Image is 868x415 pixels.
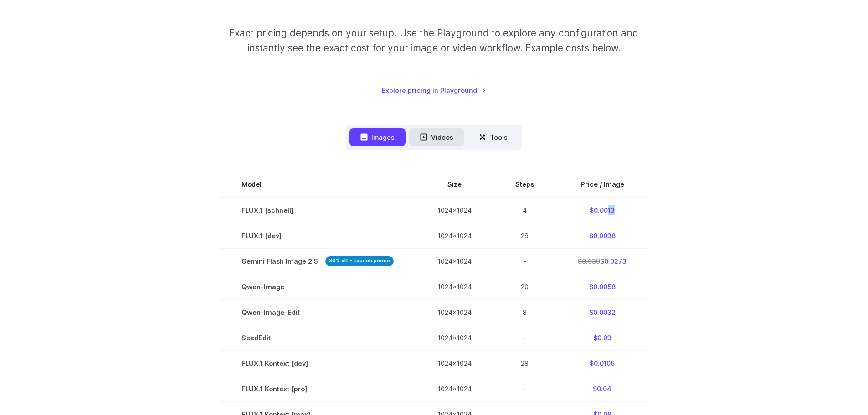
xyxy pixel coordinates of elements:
[220,299,416,325] td: Qwen-Image-Edit
[556,325,648,351] td: $0.03
[416,172,493,197] th: Size
[416,351,493,376] td: 1024x1024
[416,197,493,223] td: 1024x1024
[241,256,394,266] span: Gemini Flash Image 2.5
[493,197,556,223] td: 4
[556,248,648,274] td: $0.0273
[493,351,556,376] td: 28
[416,325,493,351] td: 1024x1024
[493,172,556,197] th: Steps
[493,274,556,299] td: 20
[416,248,493,274] td: 1024x1024
[556,223,648,248] td: $0.0038
[220,172,416,197] th: Model
[349,128,406,146] button: Images
[220,376,416,402] td: FLUX.1 Kontext [pro]
[468,128,519,146] button: Tools
[220,351,416,376] td: FLUX.1 Kontext [dev]
[556,172,648,197] th: Price / Image
[493,299,556,325] td: 8
[220,325,416,351] td: SeedEdit
[212,26,656,56] p: Exact pricing depends on your setup. Use the Playground to explore any configuration and instantl...
[556,351,648,376] td: $0.0105
[556,274,648,299] td: $0.0058
[556,376,648,402] td: $0.04
[220,223,416,248] td: FLUX.1 [dev]
[416,376,493,402] td: 1024x1024
[409,128,464,146] button: Videos
[416,223,493,248] td: 1024x1024
[220,274,416,299] td: Qwen-Image
[578,257,600,265] s: $0.039
[556,299,648,325] td: $0.0032
[556,197,648,223] td: $0.0013
[325,256,394,266] strong: 30% off - Launch promo
[382,85,486,96] a: Explore pricing in Playground
[220,197,416,223] td: FLUX.1 [schnell]
[493,376,556,402] td: -
[493,248,556,274] td: -
[416,299,493,325] td: 1024x1024
[493,223,556,248] td: 28
[416,274,493,299] td: 1024x1024
[493,325,556,351] td: -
